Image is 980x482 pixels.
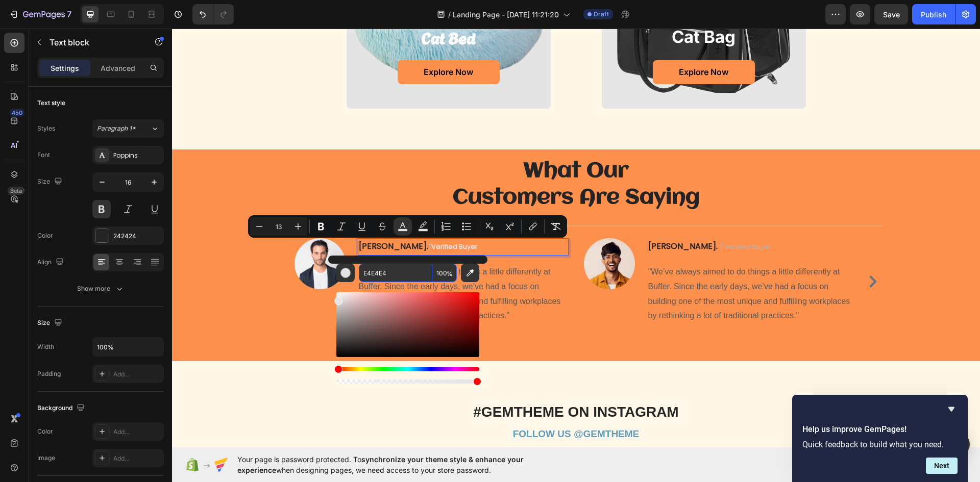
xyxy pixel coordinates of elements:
[37,231,53,240] div: Color
[113,232,161,241] div: 242424
[507,38,556,49] p: Explore Now
[252,38,301,49] p: Explore Now
[67,8,71,20] p: 7
[945,403,958,415] button: Hide survey
[802,440,958,449] p: Quick feedback to build what you need.
[476,236,685,295] p: "We’ve always aimed to do things a little differently at Buffer. Since the early days, we’ve had ...
[37,150,50,160] div: Font
[336,367,479,371] div: Hue
[883,10,900,19] span: Save
[802,423,958,436] h2: Help us improve GemPages!
[594,10,609,19] span: Draft
[93,338,163,356] input: Auto
[122,210,174,261] img: Alt Image
[912,4,955,24] button: Publish
[172,29,980,447] iframe: Design area
[113,151,161,160] div: Poppins
[802,403,958,474] div: Help us improve GemPages!
[50,36,136,48] p: Text block
[51,63,79,73] p: Settings
[548,213,599,223] span: / verified buyer
[37,401,87,415] div: Background
[92,119,164,138] button: Paragraph 1*
[874,4,908,24] button: Save
[37,453,55,463] div: Image
[359,264,432,282] input: E.g FFFFFF
[101,63,135,73] p: Advanced
[237,455,524,474] span: synchronize your theme style & enhance your experience
[453,9,559,20] span: Landing Page - [DATE] 11:21:20
[8,187,24,195] div: Beta
[248,215,567,238] div: Editor contextual toolbar
[37,316,64,330] div: Size
[301,374,506,393] p: #GEMTHEME ON INSTAGRAM
[113,454,161,463] div: Add...
[187,211,396,226] p: [PERSON_NAME].
[10,109,24,117] div: 450
[113,370,161,379] div: Add...
[37,369,61,378] div: Padding
[926,458,958,474] button: Next question
[693,245,709,261] button: Carousel Next Arrow
[37,342,54,351] div: Width
[256,213,259,223] span: /
[4,4,76,24] button: 7
[187,236,396,295] p: "We’ve always aimed to do things a little differently at Buffer. Since the early days, we’ve had ...
[341,400,468,411] a: FOLLOW US @GEMTHEME
[921,9,946,20] div: Publish
[37,427,53,436] div: Color
[476,212,546,223] strong: [PERSON_NAME].
[37,280,164,298] button: Show more
[237,454,563,475] span: Your page is password protected. To when designing pages, we need access to your store password.
[98,129,710,184] h2: What Our Customers Are Saying
[97,124,136,133] span: Paragraph 1*
[113,427,161,437] div: Add...
[192,4,234,24] div: Undo/Redo
[447,268,453,280] span: %
[37,98,65,108] div: Text style
[77,284,125,294] div: Show more
[412,210,463,261] img: Alt Image
[37,124,55,133] div: Styles
[448,9,451,20] span: /
[186,210,397,227] div: Rich Text Editor. Editing area: main
[37,256,66,269] div: Align
[259,213,306,223] span: verified buyer
[37,175,64,189] div: Size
